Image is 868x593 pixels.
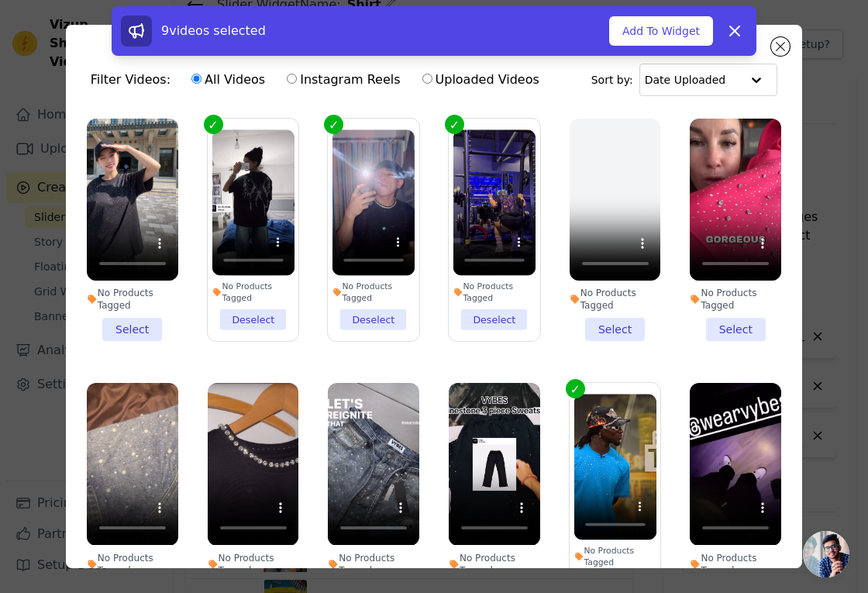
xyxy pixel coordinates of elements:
span: 9 videos selected [161,23,266,38]
div: No Products Tagged [690,552,781,577]
div: Sort by: [591,64,778,96]
div: No Products Tagged [208,552,299,577]
div: No Products Tagged [453,281,536,304]
label: All Videos [191,70,266,90]
button: Add To Widget [609,16,713,46]
div: No Products Tagged [87,552,178,577]
div: No Products Tagged [328,552,419,577]
div: No Products Tagged [449,552,540,577]
div: No Products Tagged [332,281,415,304]
div: No Products Tagged [690,287,781,312]
div: No Products Tagged [574,546,656,568]
label: Instagram Reels [286,70,401,90]
div: Open chat [803,531,849,577]
div: Filter Videos: [91,62,548,98]
div: No Products Tagged [212,281,294,304]
label: Uploaded Videos [422,70,540,90]
div: No Products Tagged [570,287,661,312]
div: No Products Tagged [87,287,178,312]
